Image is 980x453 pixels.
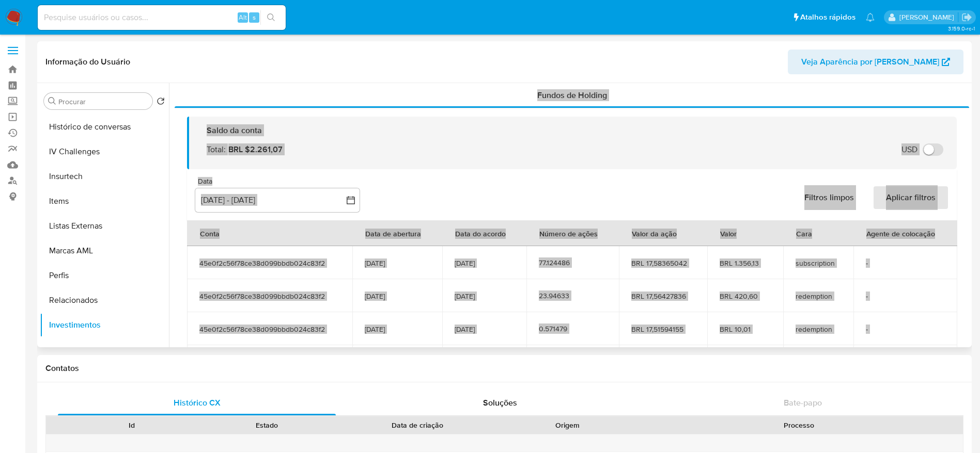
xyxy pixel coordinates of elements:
div: Id [71,420,192,430]
button: Investimentos [40,313,169,337]
span: Alt [239,12,247,22]
span: Histórico CX [174,397,221,409]
button: Veja Aparência por [PERSON_NAME] [788,50,963,74]
div: Estado [207,420,328,430]
h1: Informação do Usuário [45,57,130,67]
p: eduardo.dutra@mercadolivre.com [899,12,958,22]
span: Veja Aparência por [PERSON_NAME] [801,50,939,74]
div: Processo [643,420,956,430]
button: Procurar [48,97,56,105]
button: IV Challenges [40,139,169,164]
span: Soluções [483,397,517,409]
button: search-icon [260,10,282,25]
span: Bate-papo [784,397,822,409]
button: Listas Externas [40,214,169,238]
div: Origem [507,420,628,430]
input: Pesquise usuários ou casos... [38,11,286,24]
a: Sair [961,12,972,23]
input: Procurar [58,97,148,106]
button: Retornar ao pedido padrão [157,97,165,108]
button: Relacionados [40,288,169,313]
span: Atalhos rápidos [800,12,855,23]
h1: Contatos [45,363,963,374]
button: Perfis [40,263,169,288]
button: CBT [40,337,169,362]
span: s [253,12,256,22]
button: Histórico de conversas [40,115,169,139]
button: Items [40,189,169,214]
a: Notificações [866,13,875,22]
button: Marcas AML [40,238,169,263]
div: Data de criação [342,420,493,430]
button: Insurtech [40,164,169,189]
